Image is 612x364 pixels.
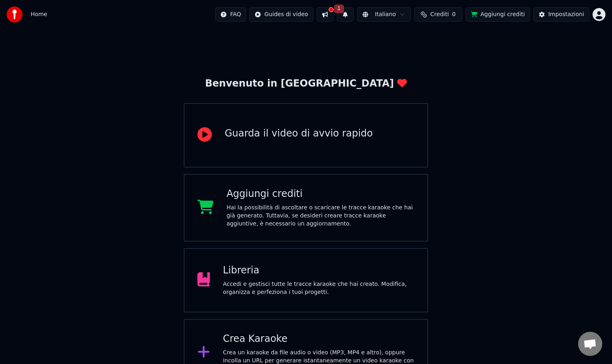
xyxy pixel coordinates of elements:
[215,7,246,22] button: FAQ
[226,188,415,201] div: Aggiungi crediti
[334,4,344,13] span: 1
[430,10,449,19] span: Crediti
[337,7,354,22] button: 1
[223,280,415,296] div: Accedi e gestisci tutte le tracce karaoke che hai creato. Modifica, organizza e perfeziona i tuoi...
[223,333,415,345] div: Crea Karaoke
[205,77,407,90] div: Benvenuto in [GEOGRAPHIC_DATA]
[452,10,456,19] span: 0
[6,6,23,23] img: youka
[223,264,415,277] div: Libreria
[31,10,47,19] nav: breadcrumb
[249,7,313,22] button: Guides di video
[31,10,47,19] span: Home
[225,127,373,140] div: Guarda il video di avvio rapido
[226,204,415,228] div: Hai la possibilità di ascoltare o scaricare le tracce karaoke che hai già generato. Tuttavia, se ...
[414,7,463,22] button: Crediti0
[466,7,530,22] button: Aggiungi crediti
[548,10,584,19] div: Impostazioni
[533,7,589,22] button: Impostazioni
[578,332,602,356] a: Aprire la chat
